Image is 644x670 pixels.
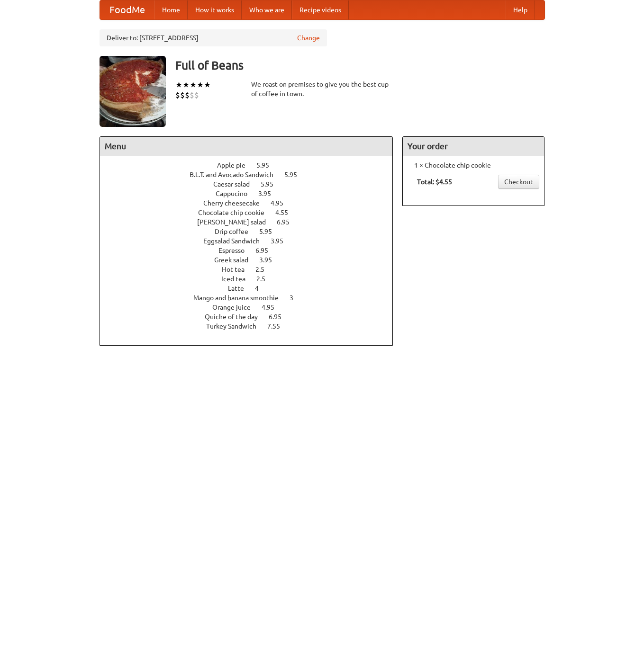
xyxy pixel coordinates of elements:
[100,56,166,127] img: angular.jpg
[197,218,275,226] span: [PERSON_NAME] salad
[203,237,269,245] span: Eggsalad Sandwich
[197,218,307,226] a: [PERSON_NAME] salad 6.95
[154,0,188,19] a: Home
[100,137,393,156] h4: Menu
[217,161,255,169] span: Apple pie
[175,56,545,75] h3: Full of Beans
[203,199,269,207] span: Cherry cheesecake
[175,80,182,90] li: ★
[190,80,197,90] li: ★
[203,237,301,245] a: Eggsalad Sandwich 3.95
[267,322,290,330] span: 7.55
[205,313,267,321] span: Quiche of the day
[197,80,204,90] li: ★
[408,161,539,170] li: 1 × Chocolate chip cookie
[221,275,283,283] a: Iced tea 2.5
[277,218,299,226] span: 6.95
[190,171,315,179] a: B.L.T. and Avocado Sandwich 5.95
[213,180,259,188] span: Caesar salad
[203,199,301,207] a: Cherry cheesecake 4.95
[228,285,254,292] span: Latte
[222,266,254,273] span: Hot tea
[190,171,283,179] span: B.L.T. and Avocado Sandwich
[221,275,255,283] span: Iced tea
[262,304,284,311] span: 4.95
[214,256,290,264] a: Greek salad 3.95
[228,285,276,292] a: Latte 4
[258,190,281,197] span: 3.95
[292,0,349,19] a: Recipe videos
[271,199,293,207] span: 4.95
[182,80,190,90] li: ★
[215,228,290,235] a: Drip coffee 5.95
[193,294,311,302] a: Mango and banana smoothie 3
[216,190,257,197] span: Cappucino
[213,180,291,188] a: Caesar salad 5.95
[198,209,274,216] span: Chocolate chip cookie
[206,322,266,330] span: Turkey Sandwich
[256,275,275,283] span: 2.5
[255,266,274,273] span: 2.5
[498,175,539,189] a: Checkout
[261,180,283,188] span: 5.95
[284,171,307,179] span: 5.95
[212,304,292,311] a: Orange juice 4.95
[255,285,268,292] span: 4
[217,161,287,169] a: Apple pie 5.95
[275,209,298,216] span: 4.55
[175,90,180,100] li: $
[242,0,292,19] a: Who we are
[180,90,185,100] li: $
[214,256,258,264] span: Greek salad
[206,322,298,330] a: Turkey Sandwich 7.55
[290,294,303,302] span: 3
[269,313,291,321] span: 6.95
[215,228,258,235] span: Drip coffee
[259,228,281,235] span: 5.95
[218,247,286,254] a: Espresso 6.95
[212,304,260,311] span: Orange juice
[188,0,242,19] a: How it works
[251,80,393,98] div: We roast on premises to give you the best cup of coffee in town.
[190,90,194,100] li: $
[506,0,535,19] a: Help
[417,178,452,186] b: Total: $4.55
[259,256,281,264] span: 3.95
[100,29,327,46] div: Deliver to: [STREET_ADDRESS]
[204,80,211,90] li: ★
[222,266,282,273] a: Hot tea 2.5
[255,247,278,254] span: 6.95
[100,0,154,19] a: FoodMe
[256,161,279,169] span: 5.95
[271,237,293,245] span: 3.95
[403,137,544,156] h4: Your order
[193,294,288,302] span: Mango and banana smoothie
[185,90,190,100] li: $
[205,313,299,321] a: Quiche of the day 6.95
[194,90,199,100] li: $
[198,209,306,216] a: Chocolate chip cookie 4.55
[218,247,254,254] span: Espresso
[216,190,289,197] a: Cappucino 3.95
[297,33,320,43] a: Change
